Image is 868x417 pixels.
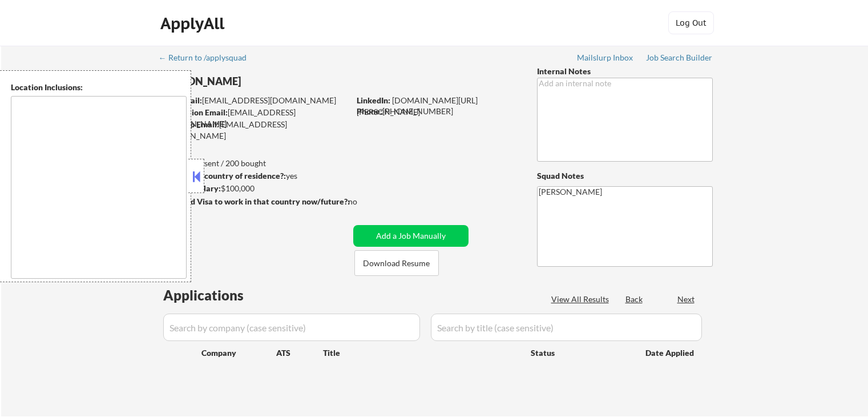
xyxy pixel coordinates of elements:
strong: Will need Visa to work in that country now/future?: [160,197,350,206]
div: Internal Notes [537,66,713,77]
input: Search by company (case sensitive) [163,314,420,341]
div: Mailslurp Inbox [577,54,634,62]
a: Mailslurp Inbox [577,53,634,65]
div: $100,000 [159,183,349,194]
div: Title [323,347,520,359]
input: Search by title (case sensitive) [431,314,702,341]
div: Next [677,294,696,305]
div: ApplyAll [160,14,228,33]
a: ← Return to /applysquad [159,53,257,65]
a: [DOMAIN_NAME][URL][PERSON_NAME] [357,95,478,117]
button: Add a Job Manually [353,225,469,247]
div: Status [531,342,629,363]
strong: Phone: [357,106,382,116]
div: [EMAIL_ADDRESS][DOMAIN_NAME] [160,95,349,106]
div: ← Return to /applysquad [159,54,257,62]
div: Job Search Builder [646,54,713,62]
div: Date Applied [645,347,696,359]
div: no [348,196,381,207]
div: [EMAIL_ADDRESS][DOMAIN_NAME] [160,119,349,141]
div: [PERSON_NAME] [160,74,394,89]
div: [EMAIL_ADDRESS][DOMAIN_NAME] [160,107,349,129]
div: Squad Notes [537,170,713,182]
strong: LinkedIn: [357,95,390,105]
strong: Can work in country of residence?: [159,171,286,181]
div: Back [625,294,644,305]
div: View All Results [551,294,612,305]
button: Log Out [668,11,714,34]
button: Download Resume [354,250,439,276]
div: yes [159,170,346,182]
div: 139 sent / 200 bought [159,158,349,169]
div: Location Inclusions: [11,82,187,93]
div: Company [201,347,276,359]
div: ATS [276,347,323,359]
div: [PHONE_NUMBER] [357,106,518,117]
div: Applications [163,288,276,302]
